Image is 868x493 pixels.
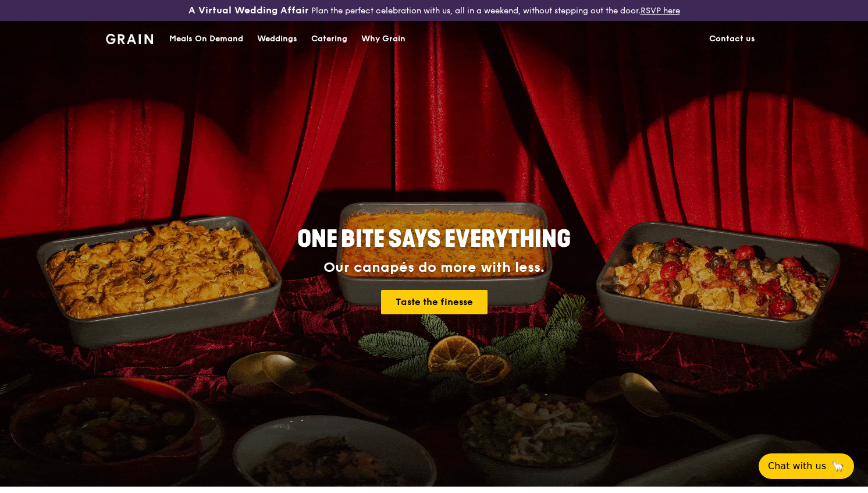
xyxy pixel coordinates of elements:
[225,260,643,276] div: Our canapés do more with less.
[831,459,845,473] span: 🦙
[106,20,153,55] a: GrainGrain
[354,22,412,56] a: Why Grain
[304,22,354,56] a: Catering
[169,22,243,56] div: Meals On Demand
[297,225,571,253] span: ONE BITE SAYS EVERYTHING
[759,453,854,479] button: Chat with us🦙
[381,290,488,314] a: Taste the finesse
[257,22,297,56] div: Weddings
[768,459,826,473] span: Chat with us
[702,22,762,56] a: Contact us
[106,34,153,44] img: Grain
[188,5,309,16] h3: A Virtual Wedding Affair
[361,22,405,56] div: Why Grain
[250,22,304,56] a: Weddings
[641,6,680,16] a: RSVP here
[311,22,347,56] div: Catering
[145,5,724,16] div: Plan the perfect celebration with us, all in a weekend, without stepping out the door.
